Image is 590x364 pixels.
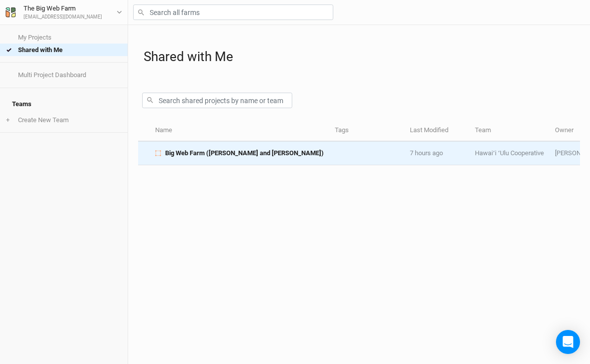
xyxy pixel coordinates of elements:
th: Name [149,120,329,142]
h4: Teams [6,94,122,114]
th: Tags [329,120,404,142]
span: Aug 26, 2025 1:52 PM [410,149,443,157]
div: Open Intercom Messenger [556,330,580,354]
div: The Big Web Farm [24,4,102,14]
th: Last Modified [404,120,469,142]
span: Big Web Farm (Ryan and Ivy) [165,149,324,158]
input: Search shared projects by name or team [142,93,292,108]
th: Team [469,120,549,142]
span: + [6,116,10,124]
h1: Shared with Me [144,49,580,65]
button: The Big Web Farm[EMAIL_ADDRESS][DOMAIN_NAME] [5,3,123,21]
input: Search all farms [133,5,333,20]
div: [EMAIL_ADDRESS][DOMAIN_NAME] [24,14,102,21]
td: Hawaiʻi ʻUlu Cooperative [469,142,549,165]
